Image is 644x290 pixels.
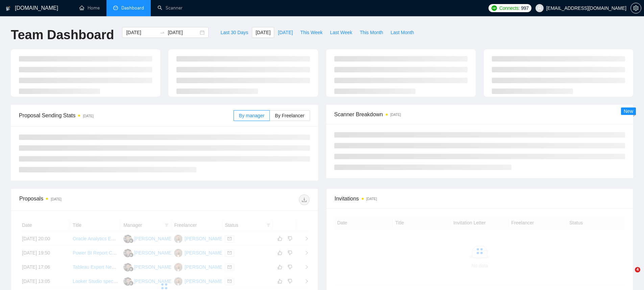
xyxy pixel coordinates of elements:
[158,5,183,11] a: searchScanner
[631,5,641,11] span: setting
[492,5,497,11] img: upwork-logo.png
[334,110,625,119] span: Scanner Breakdown
[356,27,387,38] button: This Month
[387,27,418,38] button: Last Month
[19,111,234,120] span: Proposal Sending Stats
[113,5,118,10] span: dashboard
[278,29,293,36] span: [DATE]
[390,113,401,117] time: [DATE]
[168,29,198,36] input: End date
[126,29,157,36] input: Start date
[274,27,296,38] button: [DATE]
[630,3,641,14] button: setting
[51,197,61,201] time: [DATE]
[160,30,165,35] span: to
[330,29,352,36] span: Last Week
[390,29,414,36] span: Last Month
[79,5,100,11] a: homeHome
[275,113,304,118] span: By Freelancer
[220,29,248,36] span: Last 30 Days
[160,30,165,35] span: swap-right
[217,27,252,38] button: Last 30 Days
[521,4,528,12] span: 997
[366,197,377,201] time: [DATE]
[335,194,625,203] span: Invitations
[252,27,274,38] button: [DATE]
[11,27,114,43] h1: Team Dashboard
[83,114,93,118] time: [DATE]
[630,5,641,11] a: setting
[239,113,264,118] span: By manager
[300,29,323,36] span: This Week
[256,29,270,36] span: [DATE]
[360,29,383,36] span: This Month
[537,6,542,10] span: user
[19,194,164,205] div: Proposals
[499,4,520,12] span: Connects:
[296,27,326,38] button: This Week
[121,5,144,11] span: Dashboard
[621,267,637,283] iframe: Intercom live chat
[624,108,633,114] span: New
[326,27,356,38] button: Last Week
[635,267,640,272] span: 4
[6,3,10,14] img: logo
